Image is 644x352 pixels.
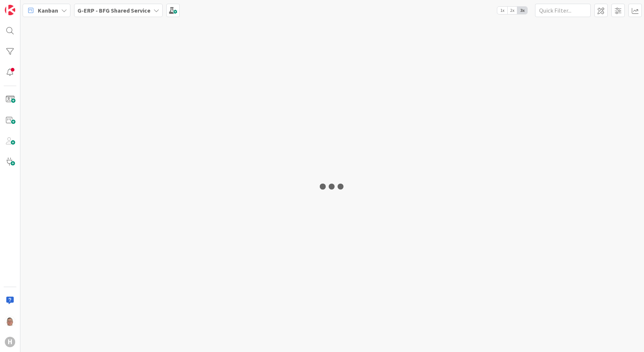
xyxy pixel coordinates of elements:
[38,6,58,15] span: Kanban
[497,7,507,14] span: 1x
[5,316,15,326] img: lD
[507,7,517,14] span: 2x
[77,7,150,14] b: G-ERP - BFG Shared Service
[517,7,527,14] span: 3x
[5,337,15,347] div: H
[535,4,591,17] input: Quick Filter...
[5,5,15,15] img: Visit kanbanzone.com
